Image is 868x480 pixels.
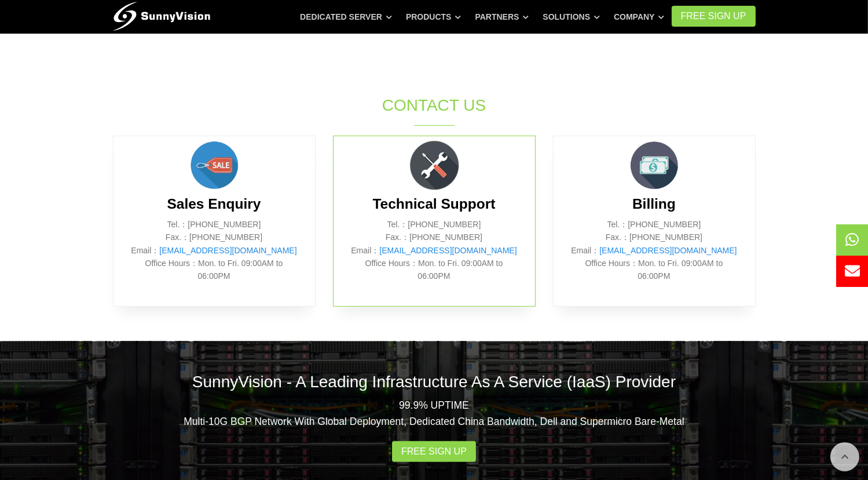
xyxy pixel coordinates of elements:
a: Products [406,6,462,27]
h2: SunnyVision - A Leading Infrastructure As A Service (IaaS) Provider [113,370,756,393]
p: 99.9% UPTIME Multi-10G BGP Network With Global Deployment, Dedicated China Bandwidth, Dell and Su... [113,397,756,430]
p: Tel.：[PHONE_NUMBER] Fax.：[PHONE_NUMBER] Email： Office Hours：Mon. to Fri. 09:00AM to 06:00PM [351,218,518,283]
a: Company [614,6,665,27]
p: Tel.：[PHONE_NUMBER] Fax.：[PHONE_NUMBER] Email： Office Hours：Mon. to Fri. 09:00AM to 06:00PM [571,218,738,283]
b: Technical Support [373,196,496,212]
p: Tel.：[PHONE_NUMBER] Fax.：[PHONE_NUMBER] Email： Office Hours：Mon. to Fri. 09:00AM to 06:00PM [131,218,298,283]
img: sales.png [185,136,243,194]
a: [EMAIL_ADDRESS][DOMAIN_NAME] [159,246,296,255]
img: flat-repair-tools.png [405,136,463,194]
b: Sales Enquiry [167,196,261,212]
a: Partners [475,6,529,27]
a: Dedicated Server [300,6,392,27]
a: [EMAIL_ADDRESS][DOMAIN_NAME] [599,246,737,255]
a: Free Sign Up [392,441,476,462]
img: money.png [625,136,683,194]
a: [EMAIL_ADDRESS][DOMAIN_NAME] [379,246,517,255]
a: Solutions [543,6,600,27]
b: Billing [632,196,676,212]
h1: Contact Us [241,94,627,117]
a: FREE Sign Up [672,6,756,27]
